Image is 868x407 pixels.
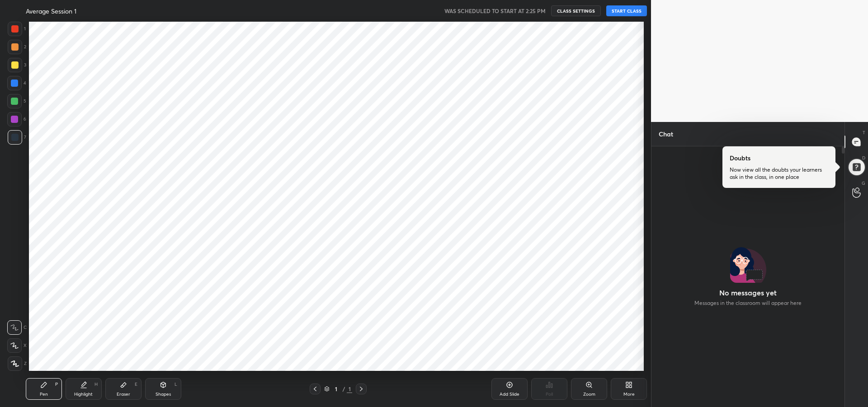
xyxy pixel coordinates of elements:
[117,392,130,397] div: Eraser
[94,382,98,387] div: H
[862,180,865,187] p: G
[55,382,58,387] div: P
[175,382,177,387] div: L
[7,320,27,335] div: C
[583,392,595,397] div: Zoom
[551,5,601,16] button: CLASS SETTINGS
[500,392,519,397] div: Add Slide
[347,385,352,393] div: 1
[7,338,27,353] div: X
[7,76,26,90] div: 4
[156,392,171,397] div: Shapes
[862,154,865,161] p: D
[444,7,546,15] h5: WAS SCHEDULED TO START AT 2:25 PM
[8,356,27,371] div: Z
[26,7,76,15] h4: Average Session 1
[342,386,345,392] div: /
[863,129,865,136] p: T
[8,130,26,145] div: 7
[606,5,647,16] button: START CLASS
[8,22,26,36] div: 1
[74,392,93,397] div: Highlight
[7,94,26,108] div: 5
[331,386,340,392] div: 1
[8,58,26,72] div: 3
[8,40,26,54] div: 2
[7,112,26,126] div: 6
[651,122,680,146] p: Chat
[623,392,635,397] div: More
[40,392,48,397] div: Pen
[135,382,137,387] div: E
